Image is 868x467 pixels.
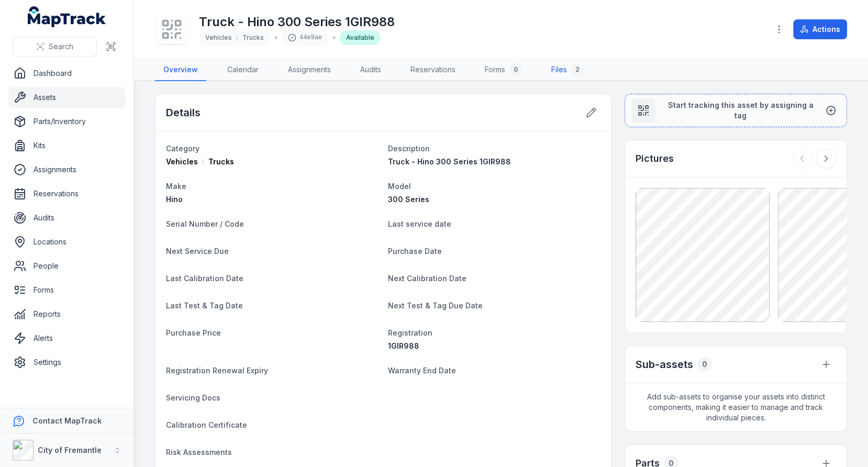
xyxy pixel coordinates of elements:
[388,341,419,350] span: 1GIR988
[352,59,390,81] a: Audits
[49,41,73,52] span: Search
[166,144,199,153] span: Category
[208,157,234,167] span: Trucks
[636,151,674,166] h3: Pictures
[388,157,511,166] span: Truck - Hino 300 Series 1GIR988
[388,195,429,204] span: 300 Series
[340,30,381,45] div: Available
[388,144,430,153] span: Description
[166,247,229,255] span: Next Service Due
[242,34,264,42] span: Trucks
[8,304,125,325] a: Reports
[402,59,464,81] a: Reservations
[166,366,268,375] span: Registration Renewal Expiry
[280,59,339,81] a: Assignments
[388,328,432,337] span: Registration
[205,34,232,42] span: Vehicles
[32,416,102,425] strong: Contact MapTrack
[388,247,442,255] span: Purchase Date
[388,274,466,283] span: Next Calibration Date
[166,157,198,167] span: Vehicles
[13,37,97,57] button: Search
[8,63,125,84] a: Dashboard
[219,59,267,81] a: Calendar
[625,383,847,431] span: Add sub-assets to organise your assets into distinct components, making it easier to manage and t...
[155,59,206,81] a: Overview
[476,59,530,81] a: Forms0
[38,446,102,454] strong: City of Fremantle
[543,59,592,81] a: Files2
[8,352,125,373] a: Settings
[8,280,125,301] a: Forms
[166,328,221,337] span: Purchase Price
[8,231,125,252] a: Locations
[388,182,411,191] span: Model
[166,420,247,429] span: Calibration Certificate
[571,63,584,76] div: 2
[166,274,243,283] span: Last Calibration Date
[282,30,328,45] div: 44e9ae
[28,6,106,27] a: MapTrack
[388,219,451,228] span: Last service date
[8,159,125,180] a: Assignments
[8,111,125,132] a: Parts/Inventory
[388,366,456,375] span: Warranty End Date
[8,255,125,276] a: People
[625,94,847,127] button: Start tracking this asset by assigning a tag
[166,219,244,228] span: Serial Number / Code
[166,448,232,457] span: Risk Assessments
[793,19,847,39] button: Actions
[166,182,186,191] span: Make
[509,63,522,76] div: 0
[636,357,693,372] h2: Sub-assets
[388,301,483,310] span: Next Test & Tag Due Date
[697,357,712,372] div: 0
[8,135,125,156] a: Kits
[8,87,125,108] a: Assets
[166,195,183,204] span: Hino
[664,100,817,121] span: Start tracking this asset by assigning a tag
[166,393,220,402] span: Servicing Docs
[199,14,395,30] h1: Truck - Hino 300 Series 1GIR988
[8,183,125,204] a: Reservations
[8,207,125,228] a: Audits
[8,328,125,349] a: Alerts
[166,105,201,120] h2: Details
[166,301,243,310] span: Last Test & Tag Date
